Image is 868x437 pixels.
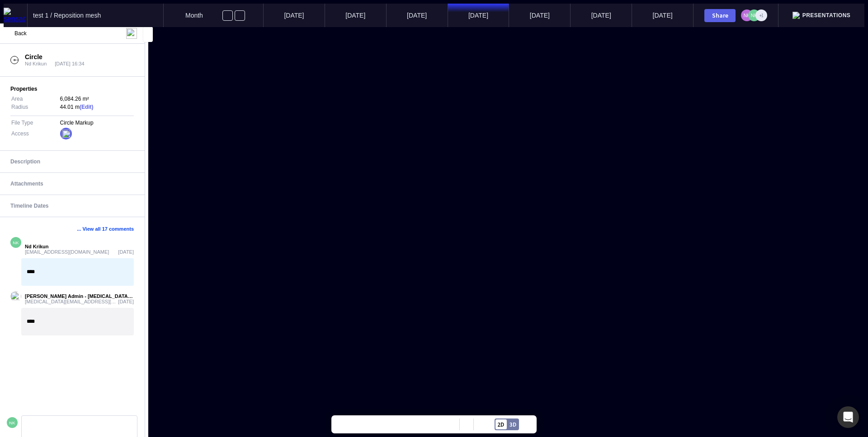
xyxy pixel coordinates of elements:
mapp-timeline-period: [DATE] [386,4,448,27]
img: presentation.svg [793,12,800,19]
button: Share [704,9,736,22]
mapp-timeline-period: [DATE] [325,4,386,27]
mapp-timeline-period: [DATE] [448,4,509,27]
div: Share [708,12,731,19]
mapp-timeline-period: [DATE] [570,4,632,27]
mapp-timeline-period: [DATE] [632,4,693,27]
mapp-timeline-period: [DATE] [509,4,570,27]
text: NK [744,13,750,18]
mapp-timeline-period: [DATE] [263,4,325,27]
span: test 1 / Reposition mesh [33,12,101,19]
div: Open Intercom Messenger [837,406,859,428]
span: Month [185,12,203,19]
div: +1 [755,9,767,21]
img: sensat [4,8,27,23]
span: Presentations [802,12,851,19]
text: NK [751,13,758,18]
